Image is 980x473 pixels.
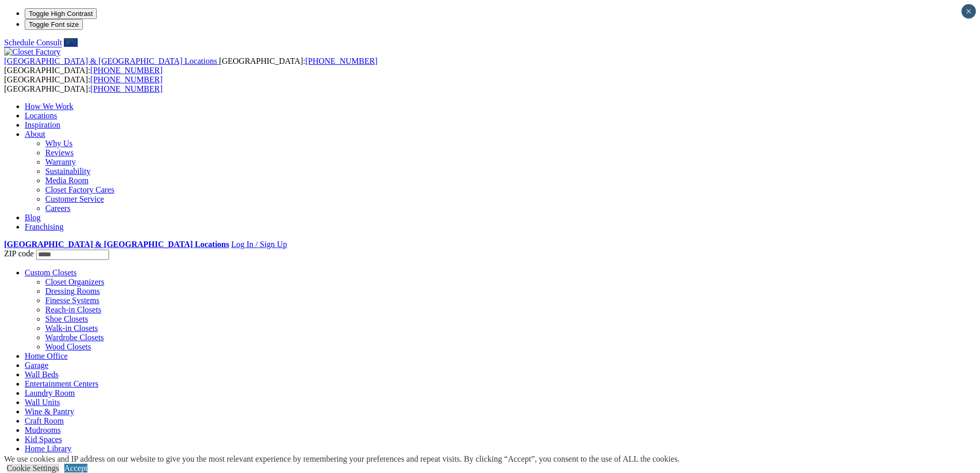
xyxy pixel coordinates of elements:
[45,139,73,148] a: Why Us
[45,333,104,342] a: Wardrobe Closets
[961,4,976,19] button: Close
[29,21,79,28] span: Toggle Font size
[45,296,99,305] a: Finesse Systems
[25,407,74,416] a: Wine & Pantry
[45,195,104,203] a: Customer Service
[25,389,75,397] a: Laundry Room
[25,426,61,434] a: Mudrooms
[45,305,101,314] a: Reach-in Closets
[45,287,100,295] a: Dressing Rooms
[25,130,45,138] a: About
[25,416,64,425] a: Craft Room
[91,66,163,75] a: [PHONE_NUMBER]
[25,120,60,129] a: Inspiration
[25,435,62,444] a: Kid Spaces
[64,464,87,472] a: Accept
[25,398,60,407] a: Wall Units
[45,314,88,323] a: Shoe Closets
[45,185,114,194] a: Closet Factory Cares
[25,213,41,222] a: Blog
[25,111,57,120] a: Locations
[25,361,48,370] a: Garage
[64,38,78,47] a: Call
[25,453,43,462] a: More menu text will display only on big screen
[4,38,62,47] a: Schedule Consult
[45,176,88,185] a: Media Room
[45,148,74,157] a: Reviews
[25,379,99,388] a: Entertainment Centers
[45,167,91,176] a: Sustainability
[45,277,104,286] a: Closet Organizers
[4,57,219,65] a: [GEOGRAPHIC_DATA] & [GEOGRAPHIC_DATA] Locations
[45,324,98,332] a: Walk-in Closets
[4,57,217,65] span: [GEOGRAPHIC_DATA] & [GEOGRAPHIC_DATA] Locations
[4,240,229,249] a: [GEOGRAPHIC_DATA] & [GEOGRAPHIC_DATA] Locations
[36,250,109,260] input: Enter your Zip code
[231,240,287,249] a: Log In / Sign Up
[25,444,72,453] a: Home Library
[25,102,74,111] a: How We Work
[305,57,377,65] a: [PHONE_NUMBER]
[7,464,59,472] a: Cookie Settings
[25,268,77,277] a: Custom Closets
[4,454,680,464] div: We use cookies and IP address on our website to give you the most relevant experience by remember...
[45,342,91,351] a: Wood Closets
[25,222,64,231] a: Franchising
[25,8,97,19] button: Toggle High Contrast
[25,19,83,30] button: Toggle Font size
[4,75,163,93] span: [GEOGRAPHIC_DATA]: [GEOGRAPHIC_DATA]:
[91,75,163,84] a: [PHONE_NUMBER]
[91,84,163,93] a: [PHONE_NUMBER]
[29,10,93,17] span: Toggle High Contrast
[25,370,59,379] a: Wall Beds
[4,57,378,75] span: [GEOGRAPHIC_DATA]: [GEOGRAPHIC_DATA]:
[25,352,68,360] a: Home Office
[4,249,34,258] span: ZIP code
[45,157,76,166] a: Warranty
[4,47,61,57] img: Closet Factory
[45,204,70,213] a: Careers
